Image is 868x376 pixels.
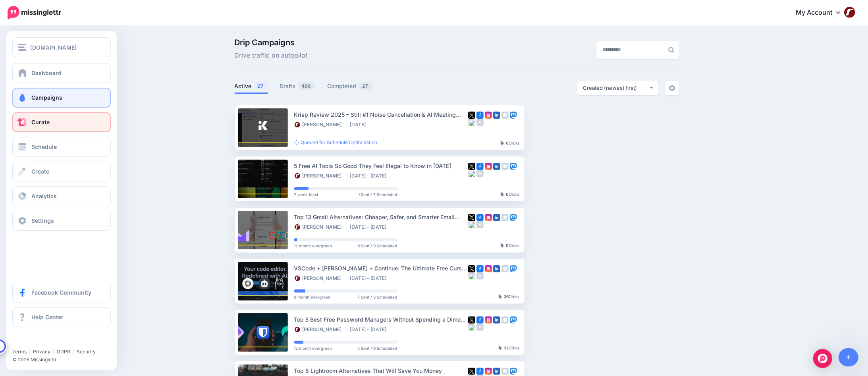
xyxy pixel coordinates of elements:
[31,168,49,175] span: Create
[57,349,70,355] a: GDPR
[504,345,509,350] b: 32
[493,112,500,119] img: linkedin-square.png
[501,243,520,248] div: Clicks
[31,217,54,224] span: Settings
[468,112,475,119] img: twitter-square.png
[485,112,492,119] img: instagram-square.png
[506,141,509,145] b: 0
[468,214,475,221] img: twitter-square.png
[31,193,57,199] span: Analytics
[485,368,492,375] img: instagram-square.png
[506,192,509,197] b: 0
[12,162,111,181] a: Create
[31,94,62,101] span: Campaigns
[53,349,54,355] span: |
[493,265,500,272] img: linkedin-square.png
[358,244,397,248] span: 0 Sent / 9 Scheduled
[668,47,674,53] img: search-grey-6.png
[73,349,74,355] span: |
[510,368,517,375] img: mastodon-square.png
[294,161,468,170] div: 5 Free AI Tools So Good They Feel Illegal to Know in [DATE]
[294,110,468,119] div: Krisp Review 2025 – Still #1 Noise Cancellation & AI Meeting Assistant?
[294,366,468,375] div: Top 8 Lightroom Alternatives That Will Save You Money
[476,119,484,126] img: medium-grey-square.png
[485,265,492,272] img: instagram-square.png
[813,349,832,368] div: Open Intercom Messenger
[476,324,484,331] img: medium-grey-square.png
[12,186,111,206] a: Analytics
[280,81,316,91] a: Drafts466
[294,212,468,222] div: Top 13 Gmail Alternatives: Cheaper, Safer, and Smarter Email Solutions
[504,294,509,299] b: 36
[18,44,26,51] img: menu.png
[501,192,520,197] div: Clicks
[294,264,468,273] div: VSCode + [PERSON_NAME] + Continue: The Ultimate Free Cursor Alternative Setup for AI-Powered Coding
[577,81,659,95] button: Created (newest first)
[350,224,391,230] li: [DATE] - [DATE]
[499,294,502,299] img: pointer-grey-darker.png
[468,265,475,272] img: twitter-square.png
[476,170,484,177] img: medium-grey-square.png
[254,82,268,90] span: 27
[235,39,308,46] span: Drip Campaigns
[468,324,475,331] img: bluesky-grey-square.png
[493,316,500,324] img: linkedin-square.png
[12,307,111,327] a: Help Center
[235,50,308,61] span: Drive traffic on autopilot
[12,283,111,303] a: Facebook Community
[12,211,111,231] a: Settings
[485,163,492,170] img: instagram-square.png
[502,316,509,324] img: google_business-grey-square.png
[501,141,520,146] div: Clicks
[510,214,517,221] img: mastodon-square.png
[359,82,372,90] span: 27
[510,112,517,119] img: mastodon-square.png
[476,272,484,280] img: medium-grey-square.png
[294,139,378,145] a: Queued for Schedule Optimisation
[30,43,77,52] span: [DOMAIN_NAME]
[31,69,62,76] span: Dashboard
[12,88,111,108] a: Campaigns
[12,63,111,83] a: Dashboard
[12,349,27,355] a: Terms
[501,243,504,248] img: pointer-grey-darker.png
[468,163,475,170] img: twitter-square.png
[31,289,91,296] span: Facebook Community
[294,326,346,333] li: [PERSON_NAME]
[358,295,397,299] span: 7 Sent / 8 Scheduled
[77,349,96,355] a: Security
[294,121,346,128] li: [PERSON_NAME]
[468,170,475,177] img: bluesky-grey-square.png
[502,112,509,119] img: google_business-grey-square.png
[502,214,509,221] img: google_business-grey-square.png
[31,119,50,125] span: Curate
[294,315,468,324] div: Top 5 Best Free Password Managers Without Spending a Dime 2025
[12,112,111,132] a: Curate
[468,119,475,126] img: bluesky-grey-square.png
[476,163,484,170] img: facebook-square.png
[468,368,475,375] img: twitter-square.png
[485,316,492,324] img: instagram-square.png
[510,163,517,170] img: mastodon-square.png
[669,85,675,91] img: settings-grey.png
[506,243,509,248] b: 0
[294,193,318,197] span: 2 week blast
[510,316,517,324] img: mastodon-square.png
[294,224,346,230] li: [PERSON_NAME]
[350,173,391,179] li: [DATE] - [DATE]
[501,192,504,197] img: pointer-grey-darker.png
[294,346,332,350] span: 12 month evergreen
[502,265,509,272] img: google_business-grey-square.png
[499,346,520,351] div: Clicks
[358,346,397,350] span: 5 Sent / 9 Scheduled
[350,275,391,282] li: [DATE] - [DATE]
[328,81,373,91] a: Completed27
[8,6,61,19] img: Missinglettr
[29,349,31,355] span: |
[502,368,509,375] img: google_business-grey-square.png
[485,214,492,221] img: instagram-square.png
[12,37,111,57] button: [DOMAIN_NAME]
[476,221,484,228] img: medium-grey-square.png
[476,112,484,119] img: facebook-square.png
[583,84,649,92] div: Created (newest first)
